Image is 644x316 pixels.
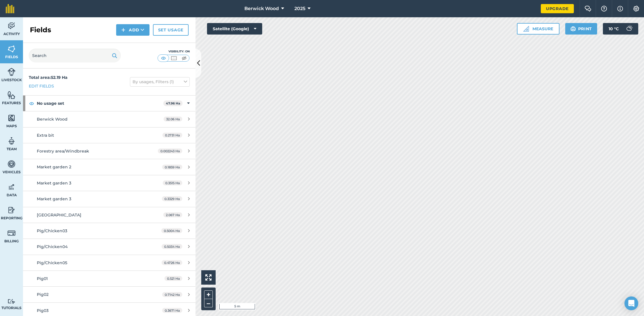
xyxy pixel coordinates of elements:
span: 0.521 Ha [164,276,182,281]
span: 0.5034 Ha [162,244,182,249]
span: 0.002243 Ha [158,149,182,153]
img: svg+xml;base64,PD94bWwgdmVyc2lvbj0iMS4wIiBlbmNvZGluZz0idXRmLTgiPz4KPCEtLSBHZW5lcmF0b3I6IEFkb2JlIE... [7,137,16,145]
input: Search [29,49,121,62]
span: Pig03 [37,308,49,313]
button: Measure [517,23,559,35]
img: svg+xml;base64,PHN2ZyB4bWxucz0iaHR0cDovL3d3dy53My5vcmcvMjAwMC9zdmciIHdpZHRoPSIxOSIgaGVpZ2h0PSIyNC... [112,52,117,59]
a: Market garden 30.3515 Ha [23,175,195,191]
img: svg+xml;base64,PD94bWwgdmVyc2lvbj0iMS4wIiBlbmNvZGluZz0idXRmLTgiPz4KPCEtLSBHZW5lcmF0b3I6IEFkb2JlIE... [623,23,635,35]
a: Pig020.7142 Ha [23,287,195,302]
span: Pig02 [37,292,49,297]
a: Pig/Chicken050.4726 Ha [23,255,195,271]
img: A question mark icon [601,6,607,12]
span: Forestry area/Windbreak [37,149,89,154]
a: Set usage [153,24,189,36]
a: Berwick Wood32.06 Ha [23,111,195,127]
span: 0.7142 Ha [162,292,182,297]
span: 2025 [294,5,305,12]
img: svg+xml;base64,PHN2ZyB4bWxucz0iaHR0cDovL3d3dy53My5vcmcvMjAwMC9zdmciIHdpZHRoPSI1MCIgaGVpZ2h0PSI0MC... [170,55,177,61]
a: [GEOGRAPHIC_DATA]2.067 Ha [23,207,195,223]
button: Print [565,23,597,35]
span: 0.1859 Ha [162,165,182,170]
a: Extra bit0.2731 Ha [23,127,195,143]
span: Pig/Chicken05 [37,260,67,265]
div: No usage set47.96 Ha [23,96,195,111]
img: svg+xml;base64,PD94bWwgdmVyc2lvbj0iMS4wIiBlbmNvZGluZz0idXRmLTgiPz4KPCEtLSBHZW5lcmF0b3I6IEFkb2JlIE... [7,299,16,304]
button: Add [116,24,149,36]
a: Forestry area/Windbreak0.002243 Ha [23,143,195,159]
span: 2.067 Ha [163,212,182,217]
a: Upgrade [541,4,574,13]
h2: Fields [30,25,51,35]
span: 0.3329 Ha [162,196,182,201]
span: Pig/Chicken04 [37,244,68,249]
img: A cog icon [633,6,640,12]
span: Market garden 3 [37,180,71,186]
div: Open Intercom Messenger [624,296,638,310]
span: Extra bit [37,133,54,138]
img: svg+xml;base64,PD94bWwgdmVyc2lvbj0iMS4wIiBlbmNvZGluZz0idXRmLTgiPz4KPCEtLSBHZW5lcmF0b3I6IEFkb2JlIE... [7,22,16,30]
img: svg+xml;base64,PD94bWwgdmVyc2lvbj0iMS4wIiBlbmNvZGluZz0idXRmLTgiPz4KPCEtLSBHZW5lcmF0b3I6IEFkb2JlIE... [7,68,16,76]
span: 0.4726 Ha [162,260,182,265]
a: Edit fields [29,83,54,89]
img: svg+xml;base64,PD94bWwgdmVyc2lvbj0iMS4wIiBlbmNvZGluZz0idXRmLTgiPz4KPCEtLSBHZW5lcmF0b3I6IEFkb2JlIE... [7,160,16,168]
strong: No usage set [37,96,163,111]
span: 0.5004 Ha [161,228,182,233]
a: Pig010.521 Ha [23,271,195,286]
button: By usages, Filters (1) [130,77,190,86]
img: fieldmargin Logo [6,4,14,13]
span: Berwick Wood [37,117,68,122]
a: Market garden 20.1859 Ha [23,159,195,175]
strong: 47.96 Ha [166,101,180,105]
img: svg+xml;base64,PHN2ZyB4bWxucz0iaHR0cDovL3d3dy53My5vcmcvMjAwMC9zdmciIHdpZHRoPSI1MCIgaGVpZ2h0PSI0MC... [160,55,167,61]
span: Pig/Chicken03 [37,228,67,233]
span: [GEOGRAPHIC_DATA] [37,212,81,218]
img: svg+xml;base64,PHN2ZyB4bWxucz0iaHR0cDovL3d3dy53My5vcmcvMjAwMC9zdmciIHdpZHRoPSI1NiIgaGVpZ2h0PSI2MC... [7,91,16,99]
div: Visibility: On [158,49,190,54]
a: Pig/Chicken040.5034 Ha [23,239,195,254]
img: Two speech bubbles overlapping with the left bubble in the forefront [584,6,591,12]
img: svg+xml;base64,PD94bWwgdmVyc2lvbj0iMS4wIiBlbmNvZGluZz0idXRmLTgiPz4KPCEtLSBHZW5lcmF0b3I6IEFkb2JlIE... [7,229,16,237]
img: svg+xml;base64,PD94bWwgdmVyc2lvbj0iMS4wIiBlbmNvZGluZz0idXRmLTgiPz4KPCEtLSBHZW5lcmF0b3I6IEFkb2JlIE... [7,206,16,214]
span: Market garden 2 [37,164,71,170]
img: Ruler icon [523,26,529,32]
img: Four arrows, one pointing top left, one top right, one bottom right and the last bottom left [205,274,212,281]
img: svg+xml;base64,PHN2ZyB4bWxucz0iaHR0cDovL3d3dy53My5vcmcvMjAwMC9zdmciIHdpZHRoPSIxOCIgaGVpZ2h0PSIyNC... [29,100,34,107]
img: svg+xml;base64,PHN2ZyB4bWxucz0iaHR0cDovL3d3dy53My5vcmcvMjAwMC9zdmciIHdpZHRoPSI1NiIgaGVpZ2h0PSI2MC... [7,45,16,53]
span: Market garden 3 [37,196,71,201]
span: 10 ° C [609,23,619,35]
span: 0.3671 Ha [162,308,182,313]
span: 32.06 Ha [164,117,182,121]
img: svg+xml;base64,PHN2ZyB4bWxucz0iaHR0cDovL3d3dy53My5vcmcvMjAwMC9zdmciIHdpZHRoPSI1MCIgaGVpZ2h0PSI0MC... [181,55,188,61]
button: + [204,290,213,299]
img: svg+xml;base64,PD94bWwgdmVyc2lvbj0iMS4wIiBlbmNvZGluZz0idXRmLTgiPz4KPCEtLSBHZW5lcmF0b3I6IEFkb2JlIE... [7,183,16,191]
a: Pig/Chicken030.5004 Ha [23,223,195,239]
img: svg+xml;base64,PHN2ZyB4bWxucz0iaHR0cDovL3d3dy53My5vcmcvMjAwMC9zdmciIHdpZHRoPSI1NiIgaGVpZ2h0PSI2MC... [7,114,16,122]
button: 10 °C [603,23,638,35]
img: svg+xml;base64,PHN2ZyB4bWxucz0iaHR0cDovL3d3dy53My5vcmcvMjAwMC9zdmciIHdpZHRoPSIxOSIgaGVpZ2h0PSIyNC... [570,25,576,32]
span: 0.3515 Ha [163,180,182,185]
a: Market garden 30.3329 Ha [23,191,195,207]
button: Satellite (Google) [207,23,262,35]
span: 0.2731 Ha [162,133,182,138]
img: svg+xml;base64,PHN2ZyB4bWxucz0iaHR0cDovL3d3dy53My5vcmcvMjAwMC9zdmciIHdpZHRoPSIxNCIgaGVpZ2h0PSIyNC... [121,26,125,33]
img: svg+xml;base64,PHN2ZyB4bWxucz0iaHR0cDovL3d3dy53My5vcmcvMjAwMC9zdmciIHdpZHRoPSIxNyIgaGVpZ2h0PSIxNy... [617,5,623,12]
span: Berwick Wood [244,5,279,12]
span: Pig01 [37,276,48,281]
button: – [204,299,213,307]
strong: Total area : 52.19 Ha [29,75,68,80]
